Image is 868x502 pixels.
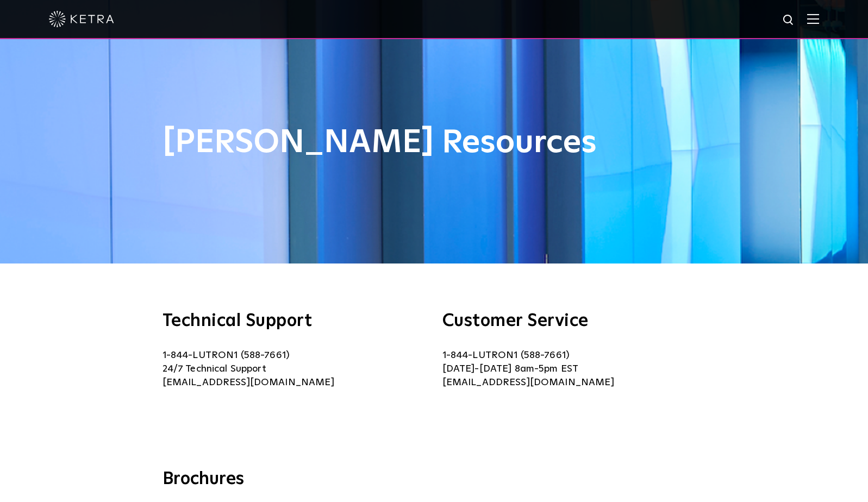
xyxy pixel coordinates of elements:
img: search icon [782,14,796,27]
h3: Technical Support [163,312,426,330]
h3: Brochures [163,468,706,491]
h1: [PERSON_NAME] Resources [163,125,706,161]
img: Hamburger%20Nav.svg [807,14,819,24]
img: ketra-logo-2019-white [49,11,114,27]
a: [EMAIL_ADDRESS][DOMAIN_NAME] [163,378,334,387]
p: 1-844-LUTRON1 (588-7661) 24/7 Technical Support [163,349,426,390]
p: 1-844-LUTRON1 (588-7661) [DATE]-[DATE] 8am-5pm EST [EMAIL_ADDRESS][DOMAIN_NAME] [442,349,706,390]
h3: Customer Service [442,312,706,330]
